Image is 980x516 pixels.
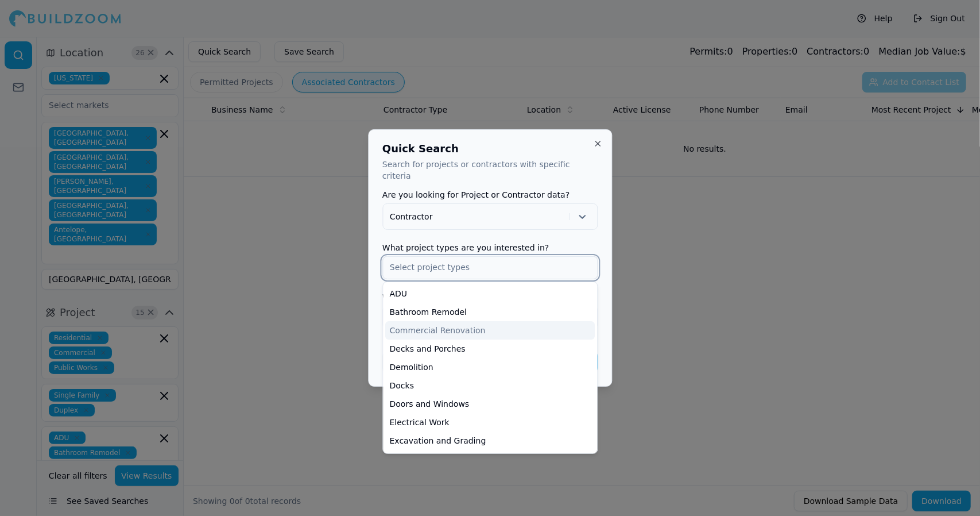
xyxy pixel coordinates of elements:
div: Electrical Work [385,413,595,432]
div: Bathroom Remodel [385,303,595,321]
div: Docks [385,376,595,395]
div: Demolition [385,358,595,376]
div: Decks and Porches [385,340,595,358]
h2: Quick Search [382,144,598,154]
p: Search for projects or contractors with specific criteria [382,159,598,182]
input: Select project types [383,257,597,278]
div: ADU [385,284,595,303]
div: Fences [385,450,595,468]
div: Doors and Windows [385,395,595,413]
div: Suggestions [382,282,598,454]
label: What project types are you interested in? [382,244,598,252]
div: Commercial Renovation [385,321,595,340]
label: Are you looking for Project or Contractor data? [382,191,598,199]
div: Excavation and Grading [385,432,595,450]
